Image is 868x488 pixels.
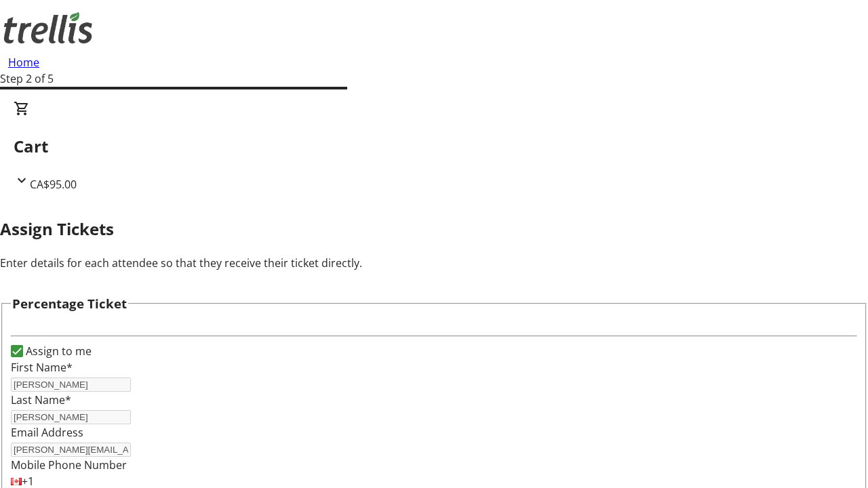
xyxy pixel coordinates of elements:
[12,294,127,313] h3: Percentage Ticket
[14,100,854,192] div: CartCA$95.00
[30,177,77,192] span: CA$95.00
[23,343,92,359] label: Assign to me
[11,425,83,440] label: Email Address
[14,134,854,159] h2: Cart
[11,457,127,472] label: Mobile Phone Number
[11,392,71,407] label: Last Name*
[11,360,73,375] label: First Name*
